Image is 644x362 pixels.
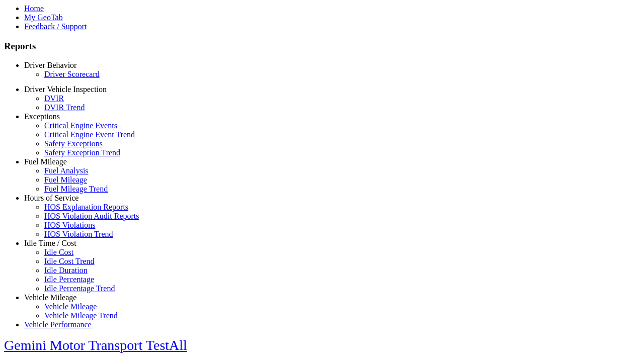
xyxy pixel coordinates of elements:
a: Vehicle Performance [24,320,92,329]
a: Idle Percentage [44,275,94,284]
a: Fuel Mileage [44,175,87,184]
a: Idle Duration [44,266,88,275]
a: Idle Cost Trend [44,257,95,265]
a: Critical Engine Events [44,121,117,130]
a: Feedback / Support [24,22,87,31]
a: Fuel Analysis [44,166,89,175]
a: Home [24,4,44,13]
a: Exceptions [24,112,60,121]
a: HOS Violation Audit Reports [44,212,139,220]
h3: Reports [4,41,640,52]
a: Safety Exceptions [44,139,103,148]
a: Idle Time / Cost [24,239,76,247]
a: Fuel Mileage Trend [44,185,108,193]
a: Idle Percentage Trend [44,284,115,293]
a: Idle Cost [44,248,73,256]
a: Driver Vehicle Inspection [24,85,107,94]
a: Driver Behavior [24,61,76,69]
a: Vehicle Mileage Trend [44,311,118,320]
a: Critical Engine Event Trend [44,130,135,139]
a: DVIR [44,94,64,103]
a: HOS Explanation Reports [44,203,128,211]
a: HOS Violations [44,221,95,229]
a: HOS Violation Trend [44,230,113,238]
a: Driver Scorecard [44,70,100,78]
a: Vehicle Mileage [44,302,97,311]
a: Safety Exception Trend [44,148,120,157]
a: DVIR Trend [44,103,85,112]
a: Gemini Motor Transport TestAll [4,337,187,353]
a: Fuel Mileage [24,157,67,166]
a: Hours of Service [24,194,78,202]
a: My GeoTab [24,13,63,22]
a: Vehicle Mileage [24,293,76,302]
